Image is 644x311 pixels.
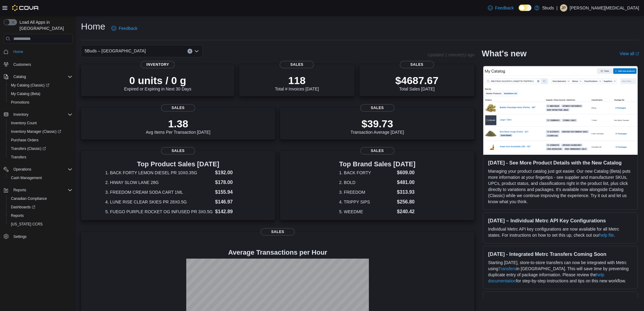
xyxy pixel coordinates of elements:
[13,112,28,117] span: Inventory
[6,127,75,136] a: Inventory Manager (Classic)
[9,221,45,228] a: [US_STATE] CCRS
[105,209,213,215] dt: 5. FUEGO PURPLE ROCKET OG INFUSED PR 3X0.5G
[109,22,140,34] a: Feedback
[395,74,439,87] p: $4687.67
[119,25,137,31] span: Feedback
[6,220,75,228] button: [US_STATE] CCRS
[339,209,394,215] dt: 5. WEEDME
[400,61,434,68] span: Sales
[6,81,75,90] a: My Catalog (Classic)
[146,118,210,135] div: Avg Items Per Transaction [DATE]
[11,166,34,173] button: Operations
[9,154,29,161] a: Transfers
[13,49,23,54] span: Home
[105,179,213,186] dt: 2. HIWAY SLOW LANE 28G
[105,170,213,176] dt: 1. BACK FORTY LEMON DIESEL PR 10X0.35G
[161,104,195,111] span: Sales
[488,168,633,205] p: Managing your product catalog just got easier. Our new Catalog (Beta) puts more information at yo...
[1,232,75,241] button: Settings
[351,118,404,130] p: $39.73
[215,208,251,215] dd: $142.89
[13,167,31,172] span: Operations
[360,104,394,111] span: Sales
[488,251,633,257] h3: [DATE] - Integrated Metrc Transfers Coming Soon
[9,82,72,89] span: My Catalog (Classic)
[339,161,415,168] h3: Top Brand Sales [DATE]
[1,165,75,174] button: Operations
[9,212,72,219] span: Reports
[215,179,251,186] dd: $178.00
[9,119,39,127] a: Inventory Count
[13,62,31,67] span: Customers
[11,111,72,118] span: Inventory
[215,169,251,176] dd: $192.00
[280,61,314,68] span: Sales
[11,129,61,134] span: Inventory Manager (Classic)
[9,99,32,106] a: Promotions
[6,153,75,161] button: Transfers
[11,91,40,96] span: My Catalog (Beta)
[11,138,39,143] span: Purchase Orders
[11,61,33,68] a: Customers
[9,154,72,161] span: Transfers
[6,90,75,98] button: My Catalog (Beta)
[11,73,28,80] button: Catalog
[11,146,46,151] span: Transfers (Classic)
[11,48,26,55] a: Home
[9,145,72,152] span: Transfers (Classic)
[570,4,639,12] p: [PERSON_NAME][MEDICAL_DATA]
[105,199,213,205] dt: 4. LUNE RISE CLEAR SKIES PR 28X0.5G
[1,110,75,119] button: Inventory
[397,189,415,196] dd: $313.93
[11,48,72,55] span: Home
[620,51,639,56] a: View allExternal link
[397,179,415,186] dd: $481.00
[11,121,37,125] span: Inventory Count
[215,198,251,206] dd: $146.97
[339,170,394,176] dt: 1. BACK FORTY
[81,20,105,33] h1: Home
[542,4,554,12] p: 5buds
[146,118,210,130] p: 1.38
[11,205,35,210] span: Dashboards
[488,272,604,283] a: help documentation
[9,145,48,152] a: Transfers (Classic)
[275,74,319,91] div: Total # Invoices [DATE]
[6,136,75,144] button: Purchase Orders
[1,47,75,56] button: Home
[6,203,75,211] a: Dashboards
[11,196,47,201] span: Canadian Compliance
[482,49,527,58] h2: What's new
[498,266,516,271] a: Transfers
[9,203,72,211] span: Dashboards
[488,260,633,284] p: Starting [DATE], store-to-store transfers can now be integrated with Metrc using in [GEOGRAPHIC_D...
[105,189,213,195] dt: 3. FREEDOM CREAM SODA CART 1ML
[11,60,72,68] span: Customers
[11,166,72,173] span: Operations
[6,174,75,182] button: Cash Management
[9,195,72,202] span: Canadian Compliance
[9,221,72,228] span: Washington CCRS
[86,249,470,256] h4: Average Transactions per Hour
[9,99,72,106] span: Promotions
[215,189,251,196] dd: $155.94
[360,147,394,154] span: Sales
[9,90,72,97] span: My Catalog (Beta)
[397,208,415,215] dd: $240.42
[488,226,633,238] p: Individual Metrc API key configurations are now available for all Metrc states. For instructions ...
[6,119,75,127] button: Inventory Count
[194,49,199,54] button: Open list of options
[1,72,75,81] button: Catalog
[9,136,72,144] span: Purchase Orders
[11,83,49,88] span: My Catalog (Classic)
[11,73,72,80] span: Catalog
[9,136,41,144] a: Purchase Orders
[275,74,319,87] p: 118
[11,186,29,194] button: Reports
[11,186,72,194] span: Reports
[85,47,146,55] span: 5Buds – [GEOGRAPHIC_DATA]
[9,128,64,135] a: Inventory Manager (Classic)
[11,100,30,105] span: Promotions
[6,211,75,220] button: Reports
